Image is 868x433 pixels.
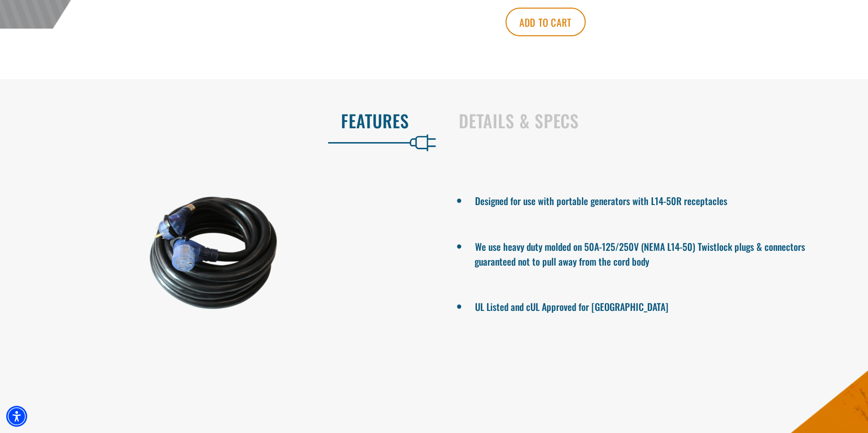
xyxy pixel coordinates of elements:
li: Designed for use with portable generators with L14-50R receptacles [475,191,835,208]
h2: Details & Specs [459,111,848,131]
div: Accessibility Menu [6,406,27,427]
h2: Features [20,111,409,131]
button: Add to cart [506,8,586,36]
li: UL Listed and cUL Approved for [GEOGRAPHIC_DATA] [475,297,835,314]
li: We use heavy duty molded on 50A-125/250V (NEMA L14-50) Twistlock plugs & connectors guaranteed no... [475,237,835,268]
